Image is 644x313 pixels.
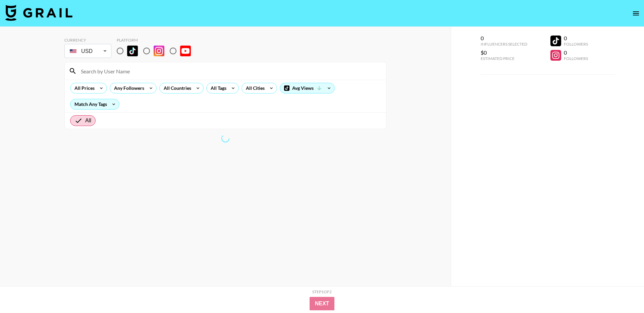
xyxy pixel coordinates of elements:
[117,38,196,43] div: Platform
[77,66,382,76] input: Search by User Name
[160,83,193,93] div: All Countries
[610,279,636,305] iframe: Drift Widget Chat Controller
[110,83,146,93] div: Any Followers
[207,83,228,93] div: All Tags
[564,56,588,61] div: Followers
[481,35,527,42] div: 0
[310,297,335,310] button: Next
[70,83,96,93] div: All Prices
[481,49,527,56] div: $0
[66,45,110,57] div: USD
[64,38,111,43] div: Currency
[564,35,588,42] div: 0
[154,46,164,56] img: Instagram
[564,42,588,47] div: Followers
[481,56,527,61] div: Estimated Price
[85,117,91,125] span: All
[629,7,643,20] button: open drawer
[242,83,266,93] div: All Cities
[280,83,334,93] div: Avg Views
[5,5,72,21] img: Grail Talent
[564,49,588,56] div: 0
[70,99,119,109] div: Match Any Tags
[481,42,527,47] div: Influencers Selected
[180,46,191,56] img: YouTube
[127,46,138,56] img: TikTok
[312,289,332,294] div: Step 1 of 2
[220,133,231,144] span: Refreshing lists, bookers, clients, countries, tags, cities, talent, talent...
